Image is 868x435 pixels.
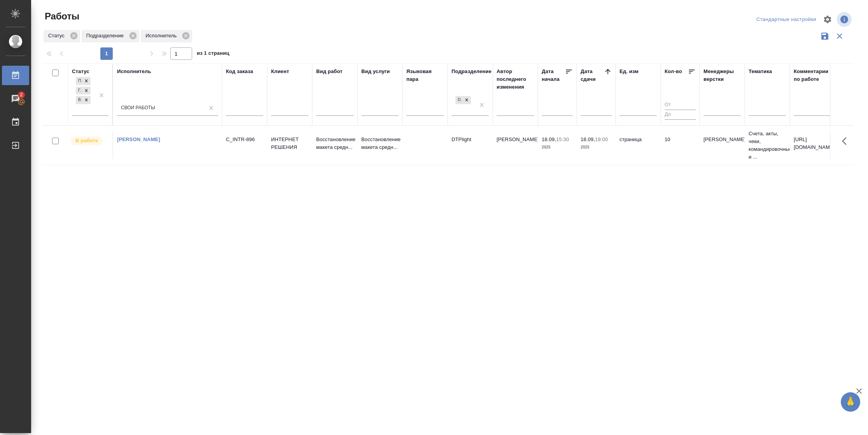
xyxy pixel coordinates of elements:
span: Настроить таблицу [818,10,837,29]
div: Подразделение [451,68,492,75]
p: 18.09, [581,136,595,142]
td: [PERSON_NAME] [493,132,538,159]
input: От [665,100,696,110]
div: DTPlight [455,96,462,104]
div: Вид услуги [361,68,390,75]
p: Счета, акты, чеки, командировочные и ... [749,130,786,161]
div: Комментарии по работе [794,68,831,83]
span: 🙏 [844,394,857,410]
div: Клиент [271,68,289,75]
div: Подбор, Готов к работе, В работе [75,86,91,96]
span: из 1 страниц [197,49,229,60]
td: страница [616,132,661,159]
div: Ед. изм [619,68,639,75]
div: C_INTR-896 [226,136,263,143]
p: 2025 [542,143,573,151]
p: [URL][DOMAIN_NAME].. [794,136,831,151]
div: Подбор, Готов к работе, В работе [75,95,91,105]
div: Исполнитель выполняет работу [70,136,108,146]
div: Свои работы [121,105,155,112]
div: Менеджеры верстки [703,68,741,83]
div: Готов к работе [76,87,82,95]
div: Подбор, Готов к работе, В работе [75,76,91,86]
div: Статус [72,68,89,75]
p: [PERSON_NAME] [703,136,741,143]
div: Подбор [76,77,82,85]
p: Восстановление макета средн... [361,136,399,151]
div: Автор последнего изменения [497,68,534,91]
p: 19:00 [595,136,608,142]
div: Языковая пара [406,68,444,83]
div: Код заказа [226,68,253,75]
button: 🙏 [841,392,860,412]
p: Восстановление макета средн... [316,136,353,151]
div: Тематика [749,68,772,75]
a: [PERSON_NAME] [117,136,160,142]
p: В работе [75,137,98,145]
button: Сбросить фильтры [832,29,847,44]
div: Исполнитель [141,30,192,42]
td: 10 [661,132,700,159]
input: До [665,110,696,119]
div: Подразделение [82,30,139,42]
div: Дата сдачи [581,68,604,83]
p: 18.09, [542,136,556,142]
div: Статус [44,30,80,42]
button: Здесь прячутся важные кнопки [837,132,856,150]
div: split button [754,14,818,26]
div: В работе [76,96,82,104]
span: Работы [43,10,79,23]
span: 2 [15,91,27,99]
td: DTPlight [448,132,493,159]
div: DTPlight [455,95,472,105]
div: Кол-во [665,68,682,75]
div: Дата начала [542,68,565,83]
p: 15:30 [556,136,569,142]
p: ИНТЕРНЕТ РЕШЕНИЯ [271,136,308,151]
p: Статус [48,32,67,40]
p: Подразделение [86,32,126,40]
a: 2 [2,89,29,108]
p: 2025 [581,143,612,151]
p: Исполнитель [145,32,179,40]
div: Вид работ [316,68,343,75]
button: Сохранить фильтры [817,29,832,44]
span: Посмотреть информацию [837,12,853,27]
div: Исполнитель [117,68,151,75]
